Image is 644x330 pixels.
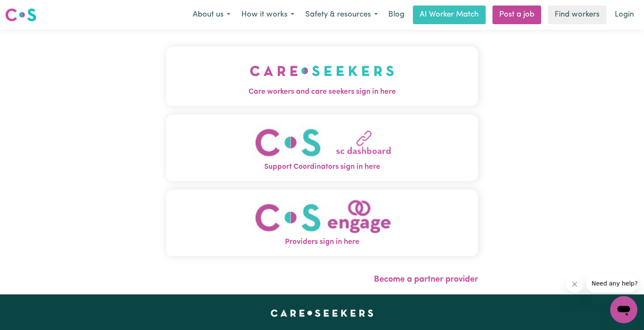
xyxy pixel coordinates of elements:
[383,6,409,24] a: Blog
[610,296,637,323] iframe: Button to launch messaging window
[374,275,478,284] a: Become a partner provider
[586,274,637,293] iframe: Message from company
[5,7,36,22] img: Careseekers logo
[492,6,541,24] a: Post a job
[5,5,36,25] a: Careseekers logo
[610,6,639,24] a: Login
[548,6,606,24] a: Find workers
[300,6,383,24] button: Safety & resources
[166,115,478,181] button: Support Coordinators sign in here
[236,6,300,24] button: How it works
[566,276,583,293] iframe: Close message
[413,6,486,24] a: AI Worker Match
[166,190,478,256] button: Providers sign in here
[166,162,478,173] span: Support Coordinators sign in here
[271,310,373,316] a: Careseekers home page
[187,6,236,24] button: About us
[166,87,478,98] span: Care workers and care seekers sign in here
[5,6,51,13] span: Need any help?
[166,237,478,248] span: Providers sign in here
[166,47,478,106] button: Care workers and care seekers sign in here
